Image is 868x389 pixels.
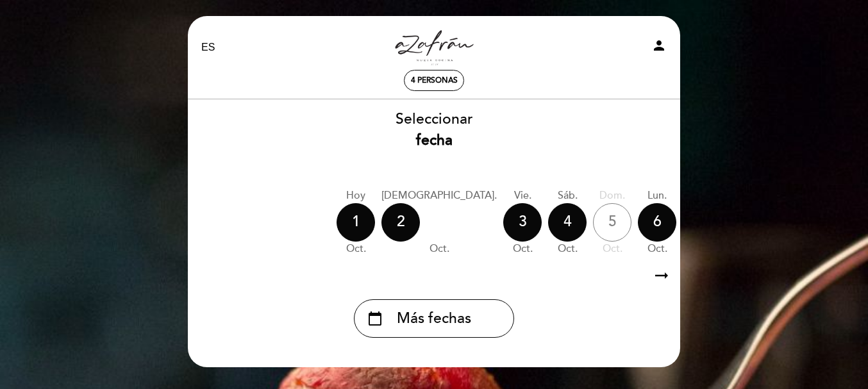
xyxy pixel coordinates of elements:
div: Hoy [337,188,375,203]
div: 5 [593,203,631,242]
div: oct. [337,242,375,256]
div: oct. [593,242,631,256]
div: oct. [548,242,587,256]
i: calendar_today [367,308,383,329]
div: lun. [638,188,676,203]
a: Azafran [354,30,514,65]
div: oct. [503,242,542,256]
div: 3 [503,203,542,242]
div: 6 [638,203,676,242]
div: [DEMOGRAPHIC_DATA]. [381,188,497,203]
i: arrow_right_alt [652,262,671,290]
div: dom. [593,188,631,203]
span: 4 personas [411,76,458,85]
div: 4 [548,203,587,242]
b: fecha [416,131,453,149]
div: 1 [337,203,375,242]
div: vie. [503,188,542,203]
div: sáb. [548,188,587,203]
i: person [651,38,667,53]
div: 2 [381,203,420,242]
div: oct. [381,242,497,256]
span: Más fechas [397,308,471,329]
div: Seleccionar [187,109,681,151]
div: oct. [638,242,676,256]
button: person [651,38,667,58]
